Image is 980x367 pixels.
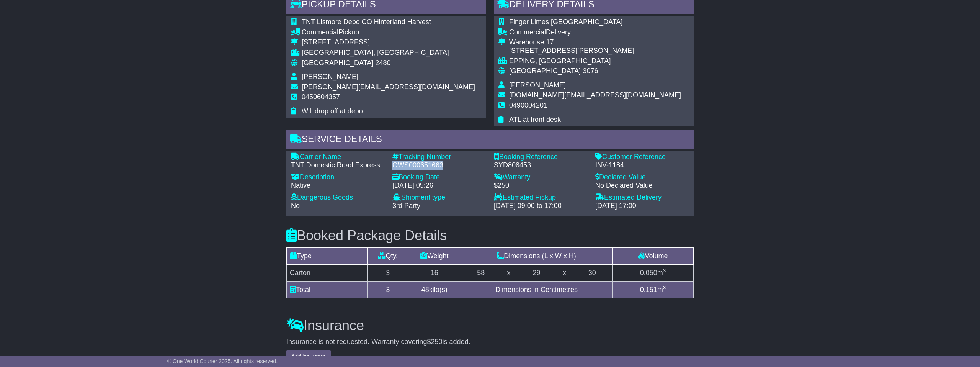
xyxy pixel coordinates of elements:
span: $250 [427,338,443,346]
span: ATL at front desk [509,116,561,123]
div: Native [291,182,385,190]
div: No Declared Value [595,182,689,190]
h3: Booked Package Details [286,228,694,243]
div: TNT Domestic Road Express [291,161,385,170]
td: m [612,282,694,298]
div: EPPING, [GEOGRAPHIC_DATA] [509,57,681,66]
div: Booking Date [392,173,486,182]
div: Warehouse 17 [509,38,681,47]
span: [DOMAIN_NAME][EMAIL_ADDRESS][DOMAIN_NAME] [509,91,681,99]
div: Declared Value [595,173,689,182]
td: Type [287,248,368,265]
div: Customer Reference [595,153,689,161]
span: [GEOGRAPHIC_DATA] [302,59,373,67]
td: Volume [612,248,694,265]
span: 3rd Party [392,202,420,210]
div: Warranty [494,173,588,182]
sup: 3 [663,285,666,290]
span: Commercial [302,28,338,36]
div: [DATE] 09:00 to 17:00 [494,202,588,210]
div: [STREET_ADDRESS] [302,38,475,47]
span: [PERSON_NAME][EMAIL_ADDRESS][DOMAIN_NAME] [302,83,475,91]
div: Carrier Name [291,153,385,161]
td: 58 [461,265,501,282]
sup: 3 [663,268,666,274]
div: Service Details [286,130,694,151]
div: [STREET_ADDRESS][PERSON_NAME] [509,47,681,55]
span: © One World Courier 2025. All rights reserved. [167,358,278,364]
div: [DATE] 05:26 [392,182,486,190]
td: Dimensions in Centimetres [461,282,612,298]
td: 29 [516,265,557,282]
div: Description [291,173,385,182]
span: 0450604357 [302,93,340,101]
td: kilo(s) [408,282,461,298]
td: x [557,265,572,282]
td: 16 [408,265,461,282]
td: 3 [367,265,408,282]
h3: Insurance [286,318,694,333]
span: [PERSON_NAME] [509,81,566,89]
span: 0490004201 [509,102,547,109]
span: 0.050 [640,269,657,277]
td: Carton [287,265,368,282]
div: Delivery [509,28,681,37]
td: Weight [408,248,461,265]
span: Finger Limes [GEOGRAPHIC_DATA] [509,18,622,26]
div: [GEOGRAPHIC_DATA], [GEOGRAPHIC_DATA] [302,49,475,57]
td: 30 [572,265,612,282]
span: Will drop off at depo [302,107,363,115]
span: 48 [421,286,429,293]
span: 2480 [375,59,390,67]
td: x [501,265,516,282]
div: Dangerous Goods [291,193,385,202]
div: Estimated Pickup [494,193,588,202]
td: m [612,265,694,282]
td: 3 [367,282,408,298]
div: Estimated Delivery [595,193,689,202]
span: 3076 [583,67,598,75]
td: Total [287,282,368,298]
div: Booking Reference [494,153,588,161]
span: [GEOGRAPHIC_DATA] [509,67,581,75]
td: Dimensions (L x W x H) [461,248,612,265]
td: Qty. [367,248,408,265]
span: 0.151 [640,286,657,293]
div: INV-1184 [595,161,689,170]
span: TNT Lismore Depo CO Hinterland Harvest [302,18,431,26]
div: [DATE] 17:00 [595,202,689,210]
div: SYD808453 [494,161,588,170]
button: Add Insurance [286,350,331,363]
span: [PERSON_NAME] [302,73,358,80]
span: Commercial [509,28,546,36]
div: Insurance is not requested. Warranty covering is added. [286,338,694,346]
div: Pickup [302,28,475,37]
span: No [291,202,300,210]
div: Tracking Number [392,153,486,161]
div: Shipment type [392,193,486,202]
div: OWS000651663 [392,161,486,170]
div: $250 [494,182,588,190]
